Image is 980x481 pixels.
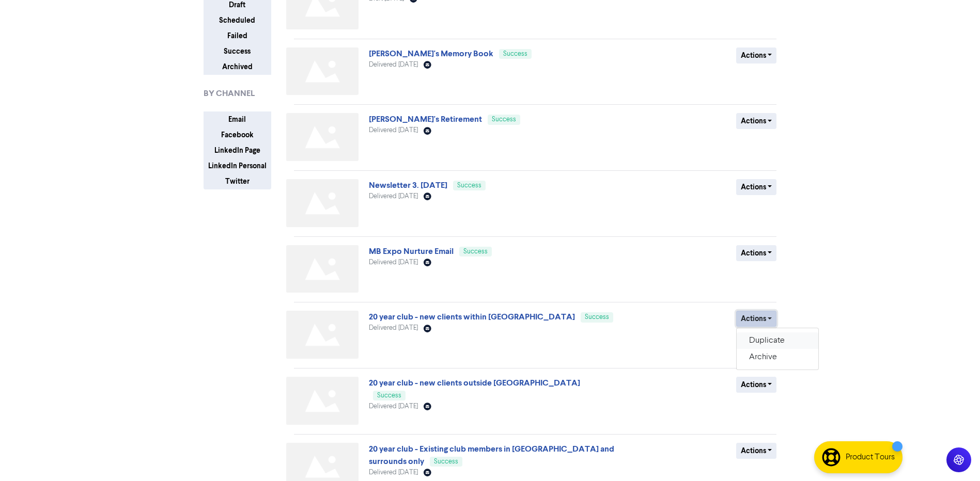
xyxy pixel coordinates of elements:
a: 20 year club - new clients outside [GEOGRAPHIC_DATA] [369,378,580,388]
a: Newsletter 3. [DATE] [369,180,447,190]
a: [PERSON_NAME]'s Memory Book [369,49,493,59]
span: Success [503,51,527,57]
img: Not found [286,377,359,425]
button: Archived [204,59,271,75]
span: Delivered [DATE] [369,193,418,200]
button: Actions [736,377,777,393]
button: Email [204,111,271,127]
span: Success [492,116,516,123]
span: BY CHANNEL [204,87,255,100]
a: 20 year club - new clients within [GEOGRAPHIC_DATA] [369,312,575,322]
iframe: Chat Widget [928,431,980,481]
button: Actions [736,179,777,195]
a: 20 year club - Existing club members in [GEOGRAPHIC_DATA] and surrounds only [369,444,614,467]
img: Not found [286,113,359,161]
button: Success [204,43,271,59]
span: Delivered [DATE] [369,403,418,410]
button: LinkedIn Page [204,142,271,158]
img: Not found [286,47,359,95]
span: Delivered [DATE] [369,325,418,331]
button: Facebook [204,127,271,143]
img: Not found [286,245,359,293]
a: MB Expo Nurture Email [369,246,454,256]
span: Delivered [DATE] [369,61,418,68]
button: Actions [736,113,777,129]
span: Success [377,392,401,399]
button: Failed [204,28,271,44]
span: Delivered [DATE] [369,469,418,476]
span: Delivered [DATE] [369,127,418,134]
img: Not found [286,179,359,227]
button: Twitter [204,173,271,189]
span: Success [585,314,609,320]
button: Archive [737,349,818,365]
span: Success [457,182,481,189]
button: Actions [736,443,777,459]
a: [PERSON_NAME]'s Retirement [369,114,482,124]
button: Actions [736,245,777,261]
button: Actions [736,47,777,63]
button: LinkedIn Personal [204,158,271,174]
span: Success [434,458,458,465]
button: Scheduled [204,12,271,28]
button: Duplicate [737,332,818,349]
span: Success [463,248,488,255]
span: Delivered [DATE] [369,259,418,266]
button: Actions [736,311,777,327]
img: Not found [286,311,359,359]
